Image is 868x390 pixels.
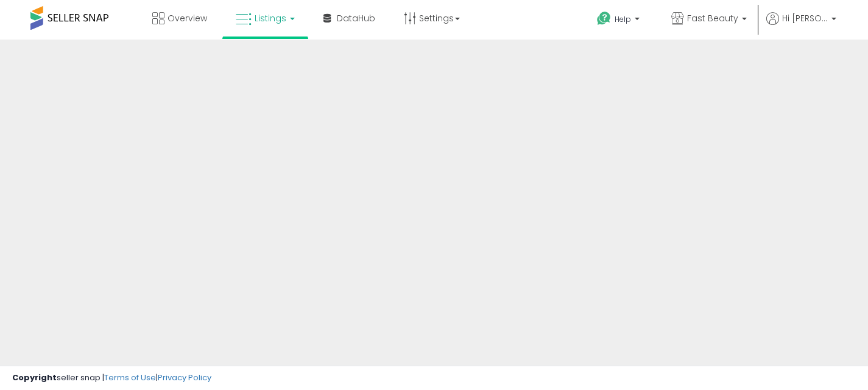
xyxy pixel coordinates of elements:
[782,12,828,24] span: Hi [PERSON_NAME]
[255,12,286,24] span: Listings
[687,12,738,24] span: Fast Beauty
[12,372,57,383] strong: Copyright
[615,14,631,24] span: Help
[596,11,612,26] i: Get Help
[12,372,211,384] div: seller snap | |
[158,372,211,383] a: Privacy Policy
[104,372,156,383] a: Terms of Use
[587,2,652,40] a: Help
[766,12,836,40] a: Hi [PERSON_NAME]
[168,12,207,24] span: Overview
[337,12,375,24] span: DataHub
